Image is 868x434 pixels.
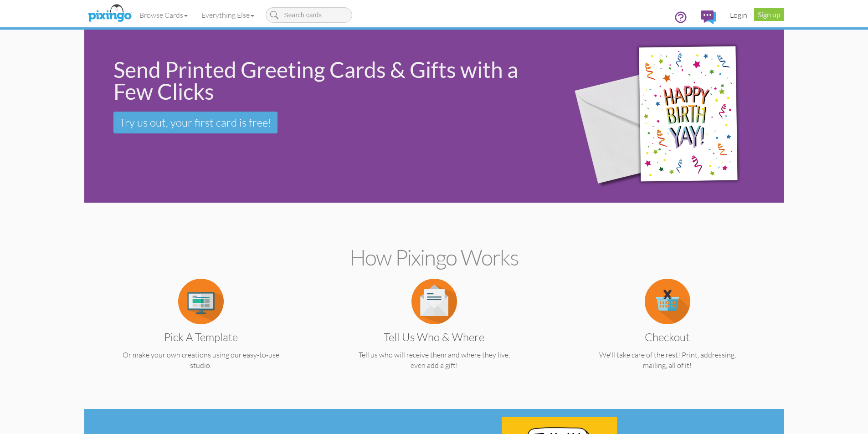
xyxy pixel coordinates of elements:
[86,2,134,25] img: pixingo logo
[119,116,272,129] span: Try us out, your first card is free!
[575,331,760,343] h3: Checkout
[109,331,293,343] h3: Pick a Template
[645,279,690,324] img: item.alt
[113,59,544,102] div: Send Printed Greeting Cards & Gifts with a Few Clicks
[335,296,533,371] a: Tell us Who & Where Tell us who will receive them and where they live, even add a gift!
[411,279,457,324] img: item.alt
[342,331,526,343] h3: Tell us Who & Where
[266,7,352,23] input: Search cards
[701,10,716,24] img: comments.svg
[569,350,766,371] p: We'll take care of the rest! Print, addressing, mailing, all of it!
[178,279,224,324] img: item.alt
[569,296,766,371] a: Checkout We'll take care of the rest! Print, addressing, mailing, all of it!
[558,17,778,216] img: 942c5090-71ba-4bfc-9a92-ca782dcda692.png
[133,4,195,26] a: Browse Cards
[100,245,768,270] h2: How Pixingo works
[113,112,277,133] a: Try us out, your first card is free!
[754,8,784,21] a: Sign up
[335,350,533,371] p: Tell us who will receive them and where they live, even add a gift!
[723,4,754,26] a: Login
[102,350,300,371] p: Or make your own creations using our easy-to-use studio.
[195,4,261,26] a: Everything Else
[102,296,300,371] a: Pick a Template Or make your own creations using our easy-to-use studio.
